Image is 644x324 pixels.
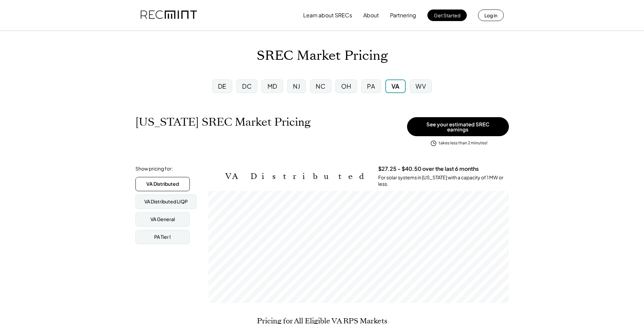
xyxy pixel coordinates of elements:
div: PA Tier I [154,234,171,240]
div: MD [268,82,277,90]
h2: VA Distributed [225,172,368,181]
button: Partnering [390,8,416,22]
div: takes less than 2 minutes! [439,140,487,146]
button: Log in [478,10,504,21]
img: recmint-logotype%403x.png [141,4,197,27]
div: PA [367,82,375,90]
div: NC [316,82,325,90]
button: Get Started [427,10,467,21]
div: VA [391,82,400,90]
div: DE [218,82,226,90]
h3: $27.25 - $40.50 over the last 6 months [378,165,479,173]
button: See your estimated SREC earnings [407,117,509,136]
div: VA Distributed [146,181,179,187]
div: VA Distributed LIQP [144,198,188,205]
div: Show pricing for: [135,165,173,172]
div: OH [341,82,351,90]
div: WV [416,82,426,90]
button: Learn about SRECs [303,8,352,22]
button: About [363,8,379,22]
h1: [US_STATE] SREC Market Pricing [135,115,311,129]
div: For solar systems in [US_STATE] with a capacity of 1 MW or less. [378,174,509,187]
div: NJ [293,82,300,90]
h1: SREC Market Pricing [257,48,388,64]
div: VA General [150,216,175,223]
div: DC [242,82,252,90]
